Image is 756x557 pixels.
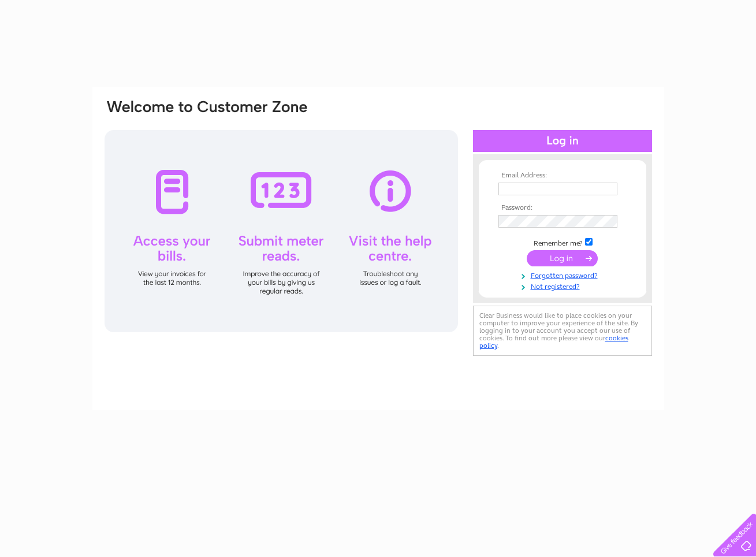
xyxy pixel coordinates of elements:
[496,204,630,212] th: Password:
[498,269,630,280] a: Forgotten password?
[527,250,598,266] input: Submit
[496,172,630,180] th: Email Address:
[496,236,630,248] td: Remember me?
[498,280,630,291] a: Not registered?
[479,334,628,350] a: cookies policy
[473,306,652,356] div: Clear Business would like to place cookies on your computer to improve your experience of the sit...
